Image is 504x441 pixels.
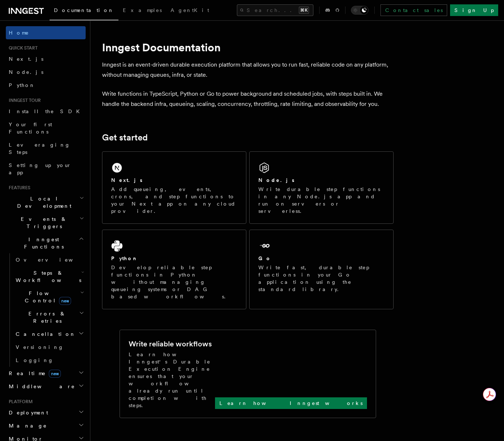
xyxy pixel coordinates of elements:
[16,344,64,350] span: Versioning
[6,118,86,138] a: Your first Functions
[54,7,114,13] span: Documentation
[258,255,271,262] h2: Go
[380,4,447,16] a: Contact sales
[6,380,86,393] button: Middleware
[6,185,30,191] span: Features
[6,45,38,51] span: Quick start
[171,7,209,13] span: AgentKit
[111,176,142,184] h2: Next.js
[13,307,86,327] button: Errors & Retries
[6,192,86,212] button: Local Development
[6,406,86,419] button: Deployment
[6,52,86,65] a: Next.js
[6,195,79,210] span: Local Development
[13,290,80,304] span: Flow Control
[258,176,294,184] h2: Node.js
[258,186,384,215] p: Write durable step functions in any Node.js app and run on servers or serverless.
[102,132,148,143] a: Get started
[13,266,86,287] button: Steps & Workflows
[129,339,212,349] h2: Write reliable workflows
[6,399,33,405] span: Platform
[111,264,237,300] p: Develop reliable step functions in Python without managing queueing systems or DAG based workflows.
[166,2,214,20] a: AgentKit
[6,159,86,179] a: Setting up your app
[118,2,166,20] a: Examples
[13,269,81,284] span: Steps & Workflows
[111,186,237,215] p: Add queueing, events, crons, and step functions to your Next app on any cloud provider.
[13,310,79,325] span: Errors & Retries
[13,287,86,307] button: Flow Controlnew
[450,4,498,16] a: Sign Up
[6,233,86,253] button: Inngest Functions
[6,26,86,39] a: Home
[6,105,86,118] a: Install the SDK
[6,138,86,159] a: Leveraging Steps
[16,357,54,363] span: Logging
[9,82,35,88] span: Python
[13,327,86,341] button: Cancellation
[237,4,313,16] button: Search...⌘K
[219,400,363,407] p: Learn how Inngest works
[6,367,86,380] button: Realtimenew
[6,422,47,429] span: Manage
[6,212,86,233] button: Events & Triggers
[258,264,384,293] p: Write fast, durable step functions in your Go application using the standard library.
[111,255,138,262] h2: Python
[299,7,309,14] kbd: ⌘K
[13,354,86,367] a: Logging
[49,370,61,378] span: new
[13,330,76,338] span: Cancellation
[215,397,367,409] a: Learn how Inngest works
[13,341,86,354] a: Versioning
[6,370,61,377] span: Realtime
[6,79,86,92] a: Python
[102,89,394,109] p: Write functions in TypeScript, Python or Go to power background and scheduled jobs, with steps bu...
[9,162,71,175] span: Setting up your app
[9,142,70,155] span: Leveraging Steps
[9,69,43,75] span: Node.js
[6,65,86,79] a: Node.js
[6,419,86,432] button: Manage
[9,29,29,36] span: Home
[6,236,79,250] span: Inngest Functions
[50,2,118,20] a: Documentation
[351,6,368,15] button: Toggle dark mode
[9,56,43,62] span: Next.js
[6,409,48,416] span: Deployment
[16,257,91,263] span: Overview
[6,98,41,103] span: Inngest tour
[6,215,79,230] span: Events & Triggers
[59,297,71,305] span: new
[102,230,246,309] a: PythonDevelop reliable step functions in Python without managing queueing systems or DAG based wo...
[102,151,246,224] a: Next.jsAdd queueing, events, crons, and step functions to your Next app on any cloud provider.
[102,60,394,80] p: Inngest is an event-driven durable execution platform that allows you to run fast, reliable code ...
[102,41,394,54] h1: Inngest Documentation
[123,7,162,13] span: Examples
[129,351,215,409] p: Learn how Inngest's Durable Execution Engine ensures that your workflow already run until complet...
[6,383,75,390] span: Middleware
[249,151,394,224] a: Node.jsWrite durable step functions in any Node.js app and run on servers or serverless.
[13,253,86,266] a: Overview
[249,230,394,309] a: GoWrite fast, durable step functions in your Go application using the standard library.
[9,122,52,135] span: Your first Functions
[6,253,86,367] div: Inngest Functions
[9,108,84,114] span: Install the SDK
